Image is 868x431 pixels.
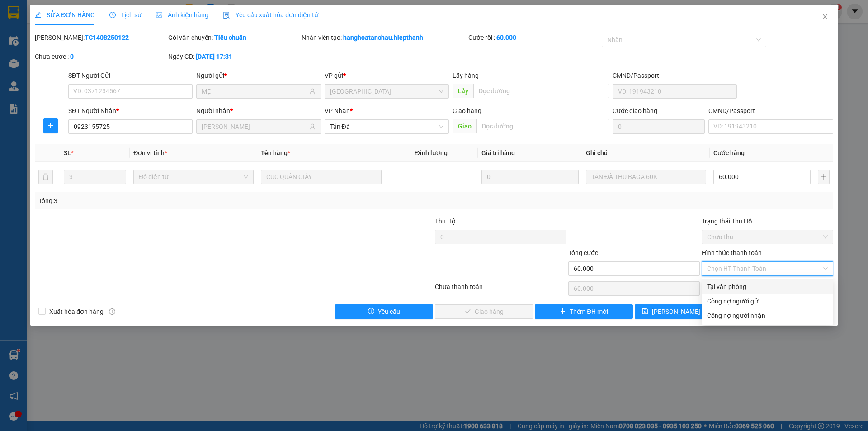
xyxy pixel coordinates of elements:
[642,308,648,315] span: save
[468,33,600,43] div: Cước rồi :
[38,196,335,206] div: Tổng: 3
[821,13,829,20] span: close
[368,308,374,315] span: exclamation-circle
[133,149,167,156] span: Đơn vị tính
[223,11,318,19] span: Yêu cầu xuất hóa đơn điện tử
[613,84,737,99] input: VD: 191943210
[109,12,116,18] span: clock-circle
[707,296,828,306] div: Công nợ người gửi
[707,282,828,292] div: Tại văn phòng
[261,149,290,156] span: Tên hàng
[302,33,467,43] div: Nhân viên tạo:
[202,122,307,132] input: Tên người nhận
[68,71,193,81] div: SĐT Người Gửi
[613,71,737,81] div: CMND/Passport
[707,230,828,244] span: Chưa thu
[44,122,57,129] span: plus
[70,53,74,60] b: 0
[473,84,609,98] input: Dọc đường
[702,249,762,256] label: Hình thức thanh toán
[35,52,166,62] div: Chưa cước :
[85,34,129,41] b: TC1408250122
[378,307,400,317] span: Yêu cầu
[713,149,745,156] span: Cước hàng
[702,294,833,308] div: Cước gửi hàng sẽ được ghi vào công nợ của người gửi
[109,11,142,19] span: Lịch sử
[702,308,833,323] div: Cước gửi hàng sẽ được ghi vào công nợ của người nhận
[196,106,321,116] div: Người nhận
[635,304,733,319] button: save[PERSON_NAME] chuyển hoàn
[453,107,481,114] span: Giao hàng
[613,119,705,134] input: Cước giao hàng
[35,12,41,18] span: edit
[156,12,162,18] span: picture
[38,170,53,184] button: delete
[560,308,566,315] span: plus
[168,52,300,62] div: Ngày GD:
[481,149,515,156] span: Giá trị hàng
[202,86,307,96] input: Tên người gửi
[613,107,657,114] label: Cước giao hàng
[707,311,828,321] div: Công nợ người nhận
[196,53,232,60] b: [DATE] 17:31
[261,170,381,184] input: VD: Bàn, Ghế
[156,11,208,19] span: Ảnh kiện hàng
[43,118,58,133] button: plus
[570,307,608,317] span: Thêm ĐH mới
[702,216,833,226] div: Trạng thái Thu Hộ
[453,119,476,133] span: Giao
[535,304,633,319] button: plusThêm ĐH mới
[568,249,598,256] span: Tổng cước
[415,149,448,156] span: Định lượng
[582,144,710,162] th: Ghi chú
[30,7,105,62] b: Công Ty xe khách HIỆP THÀNH
[168,33,300,43] div: Gói vận chuyển:
[330,120,443,133] span: Tản Đà
[64,149,71,156] span: SL
[818,170,830,184] button: plus
[434,282,567,298] div: Chưa thanh toán
[5,65,73,80] h2: TĐ1508250153
[330,85,443,98] span: Tân Châu
[496,34,516,41] b: 60.000
[435,218,456,225] span: Thu Hộ
[812,5,838,30] button: Close
[708,106,833,116] div: CMND/Passport
[309,88,316,95] span: user
[335,304,433,319] button: exclamation-circleYêu cầu
[325,107,350,114] span: VP Nhận
[51,65,235,122] h2: VP Nhận: [GEOGRAPHIC_DATA]
[309,123,316,130] span: user
[481,170,579,184] input: 0
[139,170,248,184] span: Đồ điện tử
[707,262,828,275] span: Chọn HT Thanh Toán
[325,71,449,81] div: VP gửi
[35,11,95,19] span: SỬA ĐƠN HÀNG
[35,33,166,43] div: [PERSON_NAME]:
[476,119,609,133] input: Dọc đường
[109,308,115,315] span: info-circle
[435,304,533,319] button: checkGiao hàng
[46,307,107,317] span: Xuất hóa đơn hàng
[223,12,230,19] img: icon
[68,106,193,116] div: SĐT Người Nhận
[586,170,706,184] input: Ghi Chú
[652,307,738,317] span: [PERSON_NAME] chuyển hoàn
[453,84,473,98] span: Lấy
[343,34,423,41] b: hanghoatanchau.hiepthanh
[453,72,479,79] span: Lấy hàng
[214,34,246,41] b: Tiêu chuẩn
[196,71,321,81] div: Người gửi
